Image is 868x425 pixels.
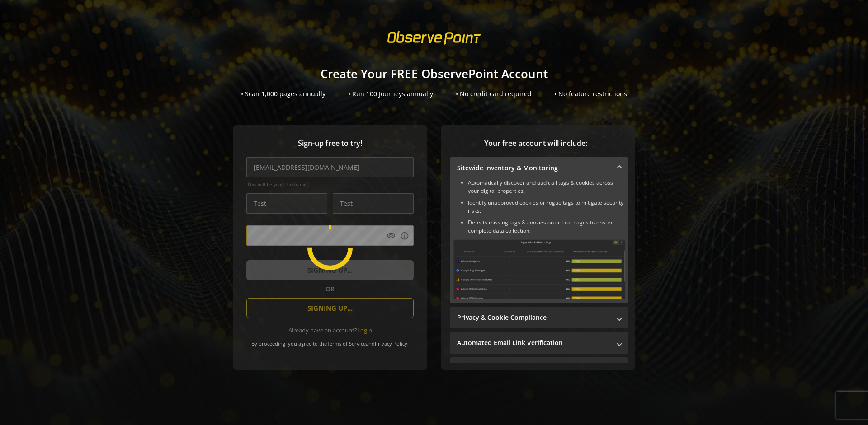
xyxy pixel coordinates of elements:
a: Privacy Policy [375,340,407,347]
mat-panel-title: Automated Email Link Verification [457,338,610,347]
div: By proceeding, you agree to the and . [246,334,414,347]
div: • No credit card required [456,89,532,98]
li: Detects missing tags & cookies on critical pages to ensure complete data collection. [468,219,625,235]
mat-panel-title: Privacy & Cookie Compliance [457,313,610,322]
a: Terms of Service [327,340,366,347]
div: • No feature restrictions [554,89,627,98]
div: • Run 100 Journeys annually [348,89,433,98]
mat-expansion-panel-header: Sitewide Inventory & Monitoring [450,157,628,179]
mat-expansion-panel-header: Privacy & Cookie Compliance [450,307,628,328]
mat-panel-title: Sitewide Inventory & Monitoring [457,163,610,173]
li: Identify unapproved cookies or rogue tags to mitigate security risks. [468,199,625,215]
img: Sitewide Inventory & Monitoring [453,239,625,299]
div: • Scan 1,000 pages annually [241,89,325,98]
mat-expansion-panel-header: Performance Monitoring with Web Vitals [450,357,628,379]
span: Sign-up free to try! [246,138,414,149]
span: Your free account will include: [450,138,622,149]
div: Sitewide Inventory & Monitoring [450,179,628,303]
li: Automatically discover and audit all tags & cookies across your digital properties. [468,179,625,195]
mat-expansion-panel-header: Automated Email Link Verification [450,332,628,354]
